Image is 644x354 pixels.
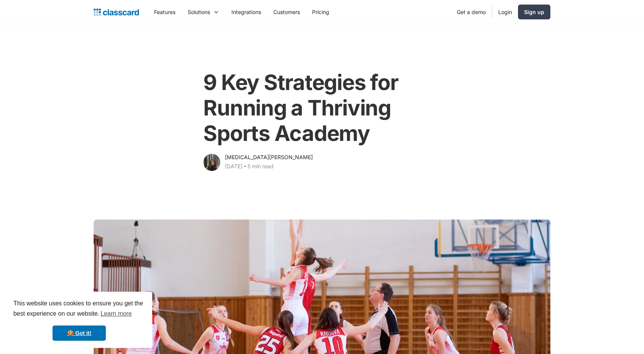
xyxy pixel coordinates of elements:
a: home [94,7,139,17]
a: dismiss cookie message [53,326,106,341]
a: Integrations [225,3,267,21]
div: ‧ [242,162,247,172]
a: Sign up [518,5,550,19]
div: cookieconsent [6,292,152,348]
a: learn more about cookies [99,308,133,319]
a: Get a demo [451,3,492,21]
div: 5 min read [247,162,274,171]
a: Login [492,3,518,21]
div: Solutions [188,8,210,16]
div: [DATE] [225,162,242,171]
span: This website uses cookies to ensure you get the best experience on our website. [13,299,145,319]
a: Customers [267,3,306,21]
div: Sign up [524,8,544,16]
a: Features [148,3,182,21]
h1: 9 Key Strategies for Running a Thriving Sports Academy [203,70,440,147]
div: [MEDICAL_DATA][PERSON_NAME] [225,153,313,162]
a: Pricing [306,3,335,21]
div: Solutions [182,3,225,21]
